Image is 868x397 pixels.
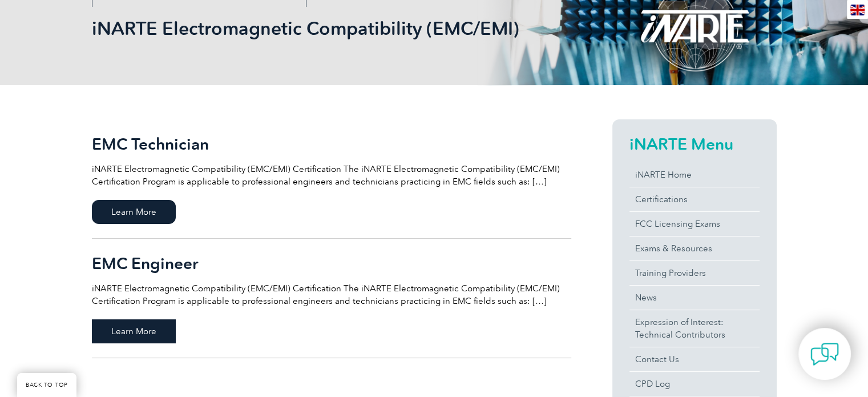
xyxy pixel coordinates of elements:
p: iNARTE Electromagnetic Compatibility (EMC/EMI) Certification The iNARTE Electromagnetic Compatibi... [92,163,571,188]
span: Learn More [92,319,176,343]
h2: iNARTE Menu [629,135,760,153]
a: Exams & Resources [629,236,760,260]
a: Training Providers [629,261,760,285]
h1: iNARTE Electromagnetic Compatibility (EMC/EMI) [92,17,530,39]
h2: EMC Engineer [92,254,571,272]
a: Contact Us [629,347,760,371]
a: Certifications [629,187,760,211]
img: contact-chat.png [810,340,839,368]
h2: EMC Technician [92,135,571,153]
a: Expression of Interest:Technical Contributors [629,310,760,347]
a: FCC Licensing Exams [629,212,760,236]
span: Learn More [92,200,176,224]
a: CPD Log [629,372,760,396]
img: en [850,5,865,15]
a: BACK TO TOP [17,373,76,397]
a: EMC Technician iNARTE Electromagnetic Compatibility (EMC/EMI) Certification The iNARTE Electromag... [92,119,571,239]
p: iNARTE Electromagnetic Compatibility (EMC/EMI) Certification The iNARTE Electromagnetic Compatibi... [92,282,571,307]
a: iNARTE Home [629,163,760,187]
a: EMC Engineer iNARTE Electromagnetic Compatibility (EMC/EMI) Certification The iNARTE Electromagne... [92,239,571,358]
a: News [629,286,760,310]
